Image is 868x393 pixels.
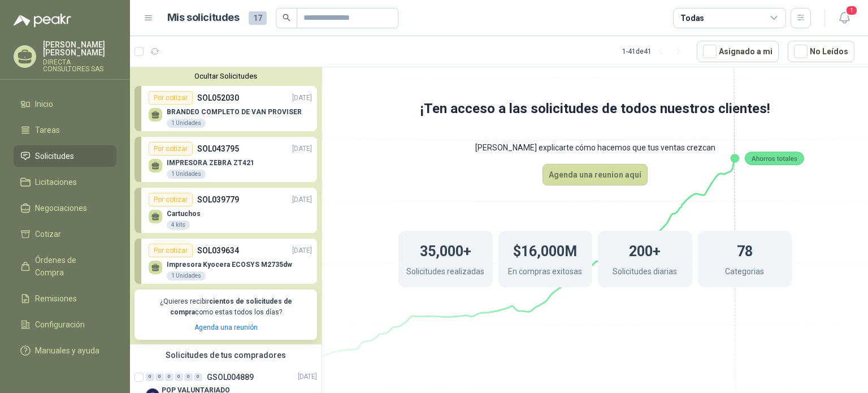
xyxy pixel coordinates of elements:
[134,239,317,284] a: Por cotizarSOL039634[DATE] Impresora Kyocera ECOSYS M2735dw1 Unidades
[35,344,99,357] span: Manuales y ayuda
[170,297,292,316] b: cientos de solicitudes de compra
[155,373,164,381] div: 0
[35,202,87,214] span: Negociaciones
[513,237,577,262] h1: $16,000M
[14,288,116,309] a: Remisiones
[197,142,239,155] p: SOL043795
[834,8,854,28] button: 1
[292,144,312,154] p: [DATE]
[542,164,648,185] button: Agenda una reunion aquí
[14,145,116,167] a: Solicitudes
[298,372,317,382] p: [DATE]
[167,261,292,269] p: Impresora Kyocera ECOSYS M2735dw
[406,265,484,280] p: Solicitudes realizadas
[629,237,661,262] h1: 200+
[292,93,312,103] p: [DATE]
[14,119,116,141] a: Tareas
[14,314,116,335] a: Configuración
[14,93,116,115] a: Inicio
[184,373,193,381] div: 0
[167,108,302,116] p: BRANDEO COMPLETO DE VAN PROVISER
[149,142,193,156] div: Por cotizar
[130,67,322,344] div: Ocultar SolicitudesPor cotizarSOL052030[DATE] BRANDEO COMPLETO DE VAN PROVISER1 UnidadesPor cotiz...
[508,265,582,280] p: En compras exitosas
[788,41,854,62] button: No Leídos
[35,176,77,188] span: Licitaciones
[35,292,77,305] span: Remisiones
[14,14,71,27] img: Logo peakr
[43,41,116,57] p: [PERSON_NAME] [PERSON_NAME]
[35,254,106,279] span: Órdenes de Compra
[43,59,116,72] p: DIRECTA CONSULTORES SAS
[134,72,317,80] button: Ocultar Solicitudes
[130,344,322,366] div: Solicitudes de tus compradores
[146,373,154,381] div: 0
[35,98,53,110] span: Inicio
[697,41,779,62] button: Asignado a mi
[680,12,704,24] div: Todas
[737,237,753,262] h1: 78
[845,5,858,16] span: 1
[725,265,764,280] p: Categorias
[197,92,239,104] p: SOL052030
[14,171,116,193] a: Licitaciones
[14,223,116,245] a: Cotizar
[35,124,60,136] span: Tareas
[207,373,254,381] p: GSOL004889
[283,14,290,21] span: search
[194,323,258,331] a: Agenda una reunión
[622,42,688,61] div: 1 - 41 de 41
[35,318,85,331] span: Configuración
[35,150,74,162] span: Solicitudes
[141,296,310,318] p: ¿Quieres recibir como estas todos los días?
[149,91,193,105] div: Por cotizar
[167,119,206,128] div: 1 Unidades
[14,340,116,361] a: Manuales y ayuda
[613,265,677,280] p: Solicitudes diarias
[167,271,206,280] div: 1 Unidades
[14,197,116,219] a: Negociaciones
[165,373,173,381] div: 0
[149,244,193,257] div: Por cotizar
[167,159,254,167] p: IMPRESORA ZEBRA ZT421
[149,193,193,206] div: Por cotizar
[134,86,317,131] a: Por cotizarSOL052030[DATE] BRANDEO COMPLETO DE VAN PROVISER1 Unidades
[175,373,183,381] div: 0
[197,244,239,257] p: SOL039634
[292,245,312,256] p: [DATE]
[249,11,267,25] span: 17
[167,10,240,26] h1: Mis solicitudes
[14,249,116,283] a: Órdenes de Compra
[167,210,201,218] p: Cartuchos
[197,193,239,206] p: SOL039779
[194,373,202,381] div: 0
[420,237,471,262] h1: 35,000+
[35,228,61,240] span: Cotizar
[292,195,312,205] p: [DATE]
[167,170,206,179] div: 1 Unidades
[134,188,317,233] a: Por cotizarSOL039779[DATE] Cartuchos4 kits
[167,221,190,230] div: 4 kits
[134,137,317,182] a: Por cotizarSOL043795[DATE] IMPRESORA ZEBRA ZT4211 Unidades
